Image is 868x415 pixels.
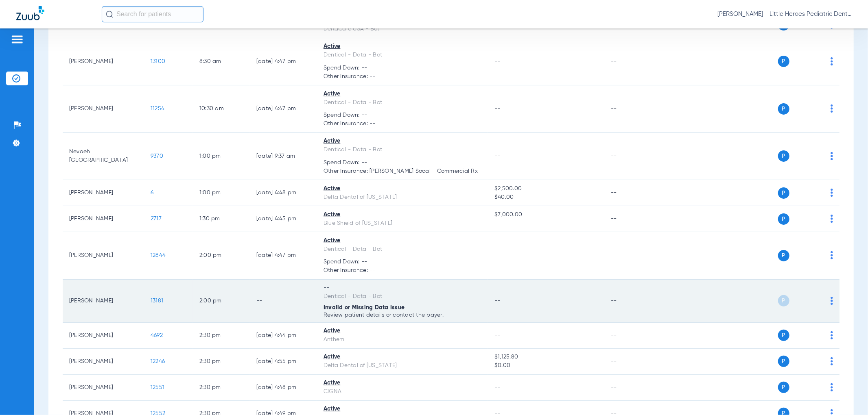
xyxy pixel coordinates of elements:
[324,284,481,292] div: --
[324,312,481,318] p: Review patient details or contact the payer.
[324,305,404,311] span: Invalid or Missing Data Issue
[151,252,166,258] span: 12844
[778,295,789,306] span: P
[604,280,659,323] td: --
[151,59,165,64] span: 13100
[193,206,250,232] td: 1:30 PM
[193,85,250,133] td: 10:30 AM
[250,85,317,133] td: [DATE] 4:47 PM
[778,150,789,162] span: P
[324,258,481,266] span: Spend Down: --
[717,10,852,18] span: [PERSON_NAME] - Little Heroes Pediatric Dentistry
[494,185,598,193] span: $2,500.00
[324,90,481,98] div: Active
[63,280,144,323] td: [PERSON_NAME]
[63,323,144,349] td: [PERSON_NAME]
[250,375,317,401] td: [DATE] 4:48 PM
[63,375,144,401] td: [PERSON_NAME]
[831,104,833,113] img: group-dot-blue.svg
[324,353,481,361] div: Active
[324,245,481,254] div: Dentical - Data - Bot
[63,206,144,232] td: [PERSON_NAME]
[831,189,833,197] img: group-dot-blue.svg
[324,237,481,245] div: Active
[193,38,250,86] td: 8:30 AM
[778,382,789,393] span: P
[324,193,481,202] div: Delta Dental of [US_STATE]
[494,353,598,361] span: $1,125.80
[151,385,164,390] span: 12551
[778,103,789,115] span: P
[831,57,833,65] img: group-dot-blue.svg
[827,376,868,415] iframe: Chat Widget
[250,232,317,280] td: [DATE] 4:47 PM
[193,180,250,206] td: 1:00 PM
[250,133,317,180] td: [DATE] 9:37 AM
[494,385,501,390] span: --
[831,331,833,339] img: group-dot-blue.svg
[324,185,481,193] div: Active
[16,6,44,20] img: Zuub Logo
[324,98,481,107] div: Dentical - Data - Bot
[604,232,659,280] td: --
[324,211,481,219] div: Active
[324,167,481,176] span: Other Insurance: [PERSON_NAME] Socal - Commercial Rx
[63,85,144,133] td: [PERSON_NAME]
[63,349,144,375] td: [PERSON_NAME]
[831,357,833,365] img: group-dot-blue.svg
[193,375,250,401] td: 2:30 PM
[604,206,659,232] td: --
[324,25,481,33] div: DeltaCare USA - Bot
[324,387,481,396] div: CIGNA
[324,379,481,387] div: Active
[604,349,659,375] td: --
[324,42,481,51] div: Active
[604,133,659,180] td: --
[151,216,162,222] span: 2717
[604,375,659,401] td: --
[151,190,153,196] span: 6
[831,215,833,223] img: group-dot-blue.svg
[193,232,250,280] td: 2:00 PM
[193,133,250,180] td: 1:00 PM
[778,250,789,261] span: P
[324,405,481,413] div: Active
[193,280,250,323] td: 2:00 PM
[250,38,317,86] td: [DATE] 4:47 PM
[250,349,317,375] td: [DATE] 4:55 PM
[151,298,163,304] span: 13181
[324,146,481,154] div: Dentical - Data - Bot
[494,211,598,219] span: $7,000.00
[193,349,250,375] td: 2:30 PM
[63,38,144,86] td: [PERSON_NAME]
[324,266,481,275] span: Other Insurance: --
[63,180,144,206] td: [PERSON_NAME]
[494,219,598,228] span: --
[831,297,833,305] img: group-dot-blue.svg
[151,106,164,111] span: 11254
[494,361,598,370] span: $0.00
[494,59,501,64] span: --
[250,180,317,206] td: [DATE] 4:48 PM
[324,159,481,167] span: Spend Down: --
[324,111,481,120] span: Spend Down: --
[11,35,24,44] img: hamburger-icon
[250,206,317,232] td: [DATE] 4:45 PM
[324,361,481,370] div: Delta Dental of [US_STATE]
[106,11,113,18] img: Search Icon
[494,153,501,159] span: --
[324,137,481,146] div: Active
[324,335,481,344] div: Anthem
[778,187,789,199] span: P
[63,232,144,280] td: [PERSON_NAME]
[151,359,165,364] span: 12246
[324,327,481,335] div: Active
[778,213,789,225] span: P
[604,323,659,349] td: --
[324,219,481,228] div: Blue Shield of [US_STATE]
[193,323,250,349] td: 2:30 PM
[63,133,144,180] td: Nevaeh [GEOGRAPHIC_DATA]
[604,85,659,133] td: --
[831,251,833,259] img: group-dot-blue.svg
